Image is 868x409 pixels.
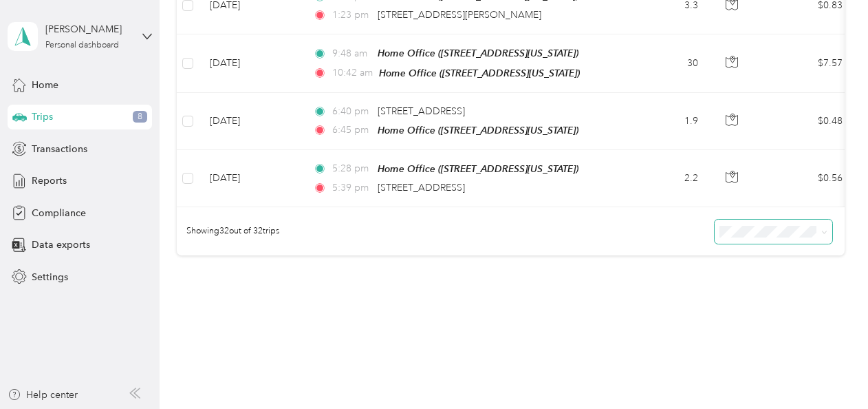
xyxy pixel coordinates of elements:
button: Help center [8,388,78,402]
span: [STREET_ADDRESS] [378,182,465,193]
span: Home Office ([STREET_ADDRESS][US_STATE]) [378,125,578,136]
span: 5:39 pm [332,180,371,196]
td: $0.48 [757,93,854,150]
span: Data exports [32,238,90,252]
span: 6:40 pm [332,104,371,119]
span: Home Office ([STREET_ADDRESS][US_STATE]) [378,163,578,174]
span: Home [32,78,58,92]
span: Reports [32,174,67,188]
span: 5:28 pm [332,161,371,176]
div: [PERSON_NAME] [45,22,131,36]
span: 1:23 pm [332,8,371,23]
td: [DATE] [199,34,302,92]
span: Compliance [32,206,86,220]
td: $0.56 [757,150,854,207]
td: 2.2 [618,150,709,207]
span: Home Office ([STREET_ADDRESS][US_STATE]) [378,48,578,59]
td: $7.57 [757,34,854,92]
span: 9:48 am [332,46,371,61]
span: 8 [133,111,147,123]
td: [DATE] [199,150,302,207]
span: Transactions [32,142,87,156]
div: Personal dashboard [45,41,119,50]
span: Settings [32,270,68,284]
span: [STREET_ADDRESS] [378,105,465,117]
span: Showing 32 out of 32 trips [177,225,279,238]
span: 6:45 pm [332,123,371,138]
span: Home Office ([STREET_ADDRESS][US_STATE]) [379,67,580,78]
span: 10:42 am [332,65,373,81]
td: 1.9 [618,93,709,150]
span: Trips [32,109,53,124]
td: [DATE] [199,93,302,150]
td: 30 [618,34,709,92]
span: [STREET_ADDRESS][PERSON_NAME] [378,9,541,21]
iframe: Everlance-gr Chat Button Frame [791,332,868,409]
